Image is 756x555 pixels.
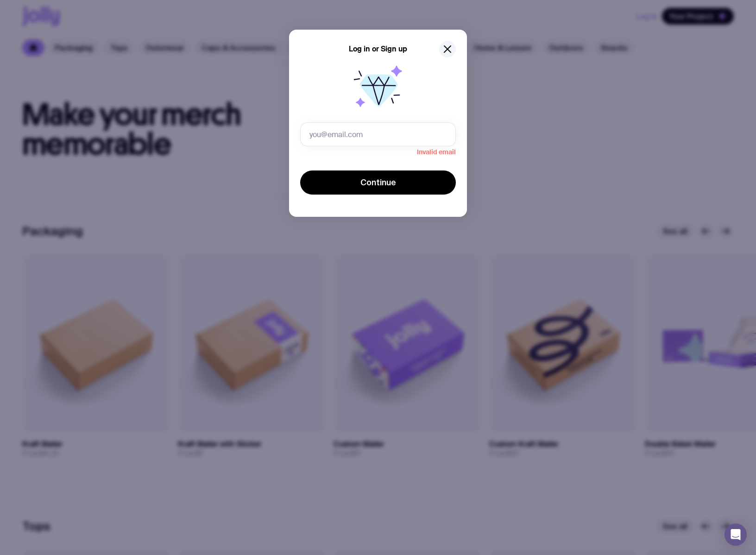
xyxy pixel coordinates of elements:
[349,44,407,54] h5: Log in or Sign up
[300,122,456,146] input: you@email.com
[360,177,396,188] span: Continue
[724,523,747,546] div: Open Intercom Messenger
[300,170,456,195] button: Continue
[300,146,456,156] span: Invalid email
